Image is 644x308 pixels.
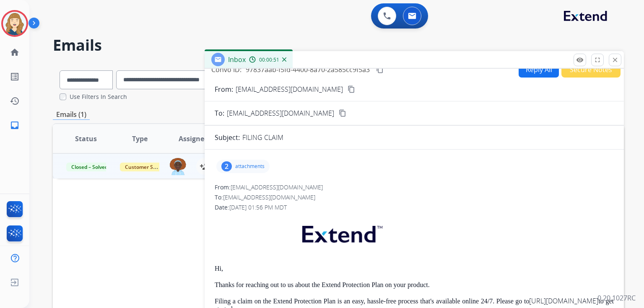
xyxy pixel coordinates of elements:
span: Customer Support [120,163,174,171]
div: To: [215,193,614,202]
p: From: [215,84,233,94]
mat-icon: list_alt [10,72,20,82]
span: Assignee [179,134,208,144]
span: 00:00:51 [259,57,279,63]
span: Closed – Solved [66,163,113,171]
p: Subject: [215,132,240,142]
p: attachments [235,163,265,170]
p: Emails (1) [53,109,90,120]
img: agent-avatar [170,158,186,175]
mat-icon: history [10,96,20,106]
span: Inbox [228,55,246,64]
span: [DATE] 01:56 PM MDT [229,203,287,211]
span: Type [132,134,148,144]
img: extend.png [292,216,391,249]
button: Reply All [519,61,559,78]
p: Convo ID: [211,65,241,75]
mat-icon: remove_red_eye [576,56,584,64]
h2: Emails [53,37,624,54]
span: [EMAIL_ADDRESS][DOMAIN_NAME] [223,193,315,201]
mat-icon: content_copy [339,109,346,117]
span: [EMAIL_ADDRESS][DOMAIN_NAME] [231,183,323,191]
label: Use Filters In Search [70,93,127,101]
div: 2 [221,161,232,171]
button: Secure Notes [561,61,621,78]
mat-icon: fullscreen [594,56,601,64]
p: [EMAIL_ADDRESS][DOMAIN_NAME] [236,84,343,94]
mat-icon: inbox [10,120,20,130]
p: Hi, [215,265,614,272]
mat-icon: content_copy [348,85,355,93]
div: From: [215,183,614,192]
span: 97837aab-f5fd-4400-8a70-2a585cc9f5a3 [246,65,370,74]
p: 0.20.1027RC [597,293,636,303]
mat-icon: person_add [200,161,210,171]
mat-icon: home [10,47,20,57]
span: [EMAIL_ADDRESS][DOMAIN_NAME] [227,108,334,118]
p: FILING CLAIM [242,132,283,142]
p: Thanks for reaching out to us about the Extend Protection Plan on your product. [215,281,614,289]
p: To: [215,108,224,118]
span: Status [75,134,97,144]
mat-icon: close [611,56,619,64]
div: Date: [215,203,614,212]
a: [URL][DOMAIN_NAME] [529,296,598,305]
img: avatar [3,12,26,35]
mat-icon: content_copy [376,66,384,73]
